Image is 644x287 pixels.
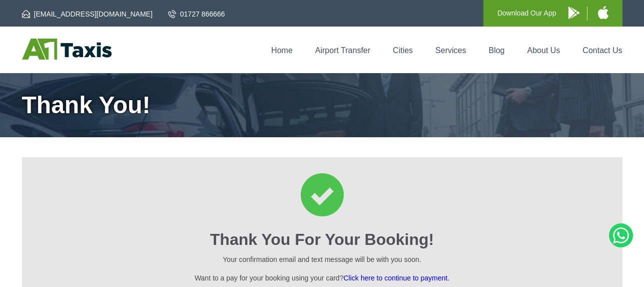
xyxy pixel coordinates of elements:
[568,7,579,19] img: A1 Taxis Android App
[393,46,413,55] a: Cities
[598,6,608,19] img: A1 Taxis iPhone App
[36,272,608,283] p: Want to a pay for your booking using your card?
[168,9,225,19] a: 01727 866666
[343,274,449,282] a: Click here to continue to payment.
[497,7,556,20] p: Download Our App
[22,39,112,60] img: A1 Taxis St Albans LTD
[22,93,622,117] h1: Thank You!
[271,46,293,55] a: Home
[22,9,153,19] a: [EMAIL_ADDRESS][DOMAIN_NAME]
[527,46,560,55] a: About Us
[315,46,370,55] a: Airport Transfer
[36,230,608,249] h2: Thank You for your booking!
[488,46,504,55] a: Blog
[582,46,622,55] a: Contact Us
[435,46,466,55] a: Services
[36,254,608,265] p: Your confirmation email and text message will be with you soon.
[301,173,344,216] img: Thank You for your booking Icon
